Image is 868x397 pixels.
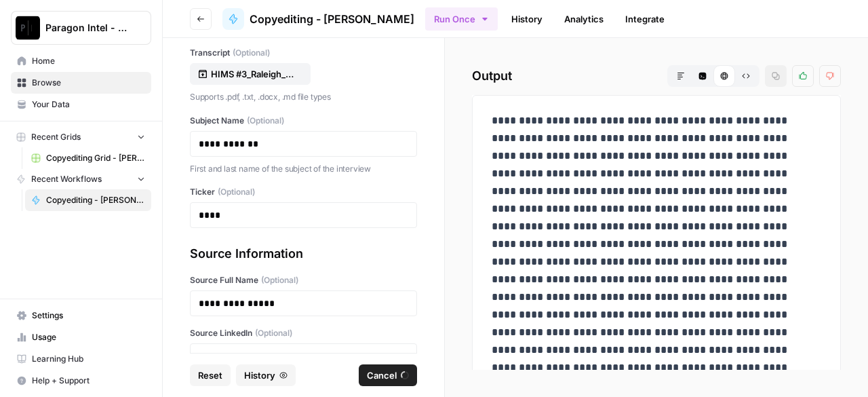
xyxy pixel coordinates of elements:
[32,309,145,322] span: Settings
[31,173,102,185] span: Recent Workflows
[556,8,612,30] a: Analytics
[190,274,417,286] label: Source Full Name
[25,189,151,211] a: Copyediting - [PERSON_NAME]
[45,21,127,35] span: Paragon Intel - Copyediting
[11,370,151,392] button: Help + Support
[222,8,414,30] a: Copyediting - [PERSON_NAME]
[250,11,414,27] span: Copyediting - [PERSON_NAME]
[367,368,397,382] span: Cancel
[25,147,151,169] a: Copyediting Grid - [PERSON_NAME]
[190,327,417,339] label: Source LinkedIn
[11,11,151,45] button: Workspace: Paragon Intel - Copyediting
[11,94,151,115] a: Your Data
[11,72,151,94] a: Browse
[472,65,841,87] h2: Output
[31,131,81,143] span: Recent Grids
[11,348,151,370] a: Learning Hub
[190,63,311,85] button: HIMS #3_Raleigh_Raw Transcript.docx
[190,364,231,386] button: Reset
[244,368,275,382] span: History
[359,364,417,386] button: Cancel
[617,8,673,30] a: Integrate
[190,115,417,127] label: Subject Name
[32,77,145,89] span: Browse
[211,67,298,81] p: HIMS #3_Raleigh_Raw Transcript.docx
[218,186,255,198] span: (Optional)
[190,90,417,104] p: Supports .pdf, .txt, .docx, .md file types
[16,16,40,40] img: Paragon Intel - Copyediting Logo
[255,327,292,339] span: (Optional)
[198,368,222,382] span: Reset
[32,375,145,387] span: Help + Support
[32,98,145,111] span: Your Data
[425,7,498,31] button: Run Once
[236,364,296,386] button: History
[261,274,298,286] span: (Optional)
[247,115,284,127] span: (Optional)
[11,127,151,147] button: Recent Grids
[32,331,145,343] span: Usage
[11,326,151,348] a: Usage
[46,152,145,164] span: Copyediting Grid - [PERSON_NAME]
[503,8,551,30] a: History
[32,353,145,365] span: Learning Hub
[190,186,417,198] label: Ticker
[11,50,151,72] a: Home
[46,194,145,206] span: Copyediting - [PERSON_NAME]
[190,244,417,263] div: Source Information
[190,47,417,59] label: Transcript
[11,305,151,326] a: Settings
[32,55,145,67] span: Home
[11,169,151,189] button: Recent Workflows
[233,47,270,59] span: (Optional)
